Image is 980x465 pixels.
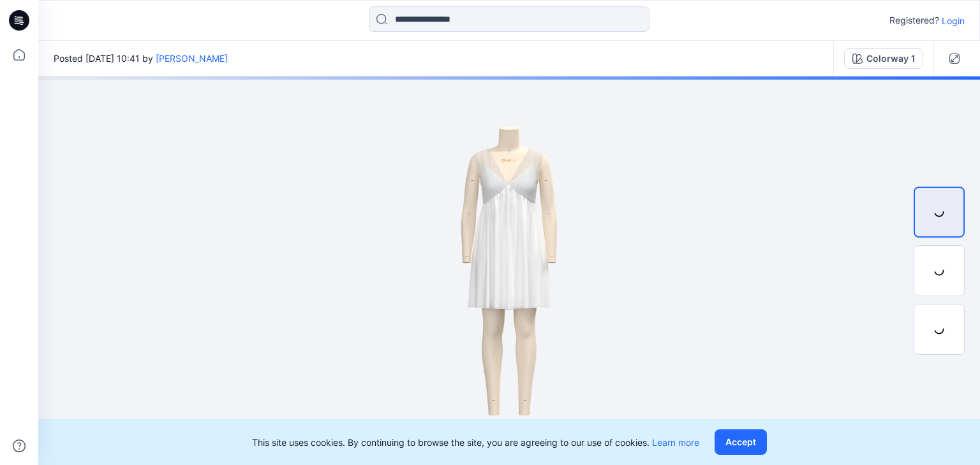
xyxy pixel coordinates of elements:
a: Learn more [652,437,699,448]
button: Accept [715,429,767,455]
span: Posted [DATE] 10:41 by [54,52,228,65]
a: [PERSON_NAME] [156,53,228,64]
p: This site uses cookies. By continuing to browse the site, you are agreeing to our use of cookies. [252,436,699,449]
p: Registered? [889,13,939,28]
p: Login [942,14,965,27]
button: Colorway 1 [844,48,923,69]
img: eyJhbGciOiJIUzI1NiIsImtpZCI6IjAiLCJzbHQiOiJzZXMiLCJ0eXAiOiJKV1QifQ.eyJkYXRhIjp7InR5cGUiOiJzdG9yYW... [371,76,646,465]
div: Colorway 1 [866,52,915,66]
